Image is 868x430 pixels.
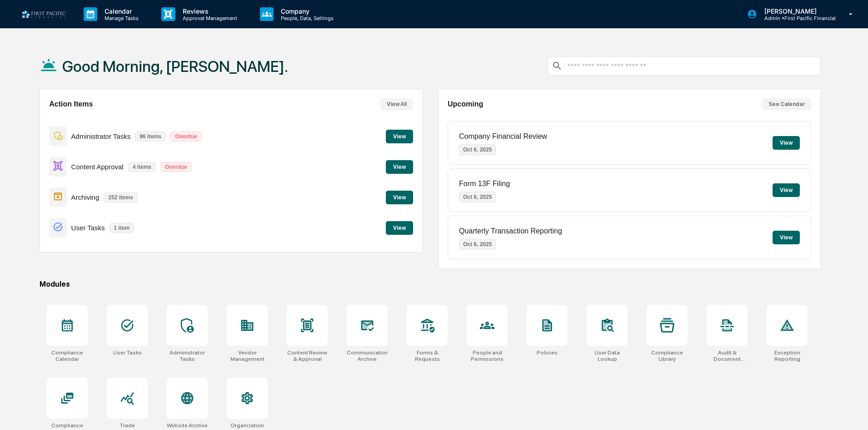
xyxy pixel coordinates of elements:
[386,192,413,201] a: View
[757,15,836,21] p: Admin • First Pacific Financial
[347,349,388,362] div: Communications Archive
[386,130,413,143] button: View
[459,192,496,202] p: Oct 6, 2025
[757,7,836,15] p: [PERSON_NAME]
[274,7,338,15] p: Company
[135,132,166,142] p: 86 items
[773,183,800,197] button: View
[97,15,143,21] p: Manage Tasks
[49,100,93,108] h2: Action Items
[71,132,131,140] p: Administrator Tasks
[62,57,288,76] h1: Good Morning, [PERSON_NAME].
[448,100,483,108] h2: Upcoming
[175,15,242,21] p: Approval Management
[386,160,413,174] button: View
[97,7,143,15] p: Calendar
[175,7,242,15] p: Reviews
[459,132,547,141] p: Company Financial Review
[128,162,156,172] p: 4 items
[767,349,808,362] div: Exception Reporting
[773,231,800,244] button: View
[167,349,208,362] div: Administrator Tasks
[386,221,413,235] button: View
[274,15,338,21] p: People, Data, Settings
[104,192,138,202] p: 252 items
[40,280,821,288] div: Modules
[110,223,135,233] p: 1 item
[380,98,413,110] button: View All
[71,163,124,171] p: Content Approval
[762,98,811,110] button: See Calendar
[587,349,628,362] div: User Data Lookup
[386,223,413,232] a: View
[386,162,413,171] a: View
[22,10,65,19] img: logo
[773,136,800,150] button: View
[170,132,202,142] p: Overdue
[707,349,748,362] div: Audit & Document Logs
[459,227,562,235] p: Quarterly Transaction Reporting
[537,349,558,356] div: Policies
[71,224,105,232] p: User Tasks
[459,239,496,250] p: Oct 6, 2025
[167,422,208,429] div: Website Archive
[47,349,88,362] div: Compliance Calendar
[227,349,268,362] div: Vendor Management
[71,193,100,201] p: Archiving
[407,349,448,362] div: Forms & Requests
[459,144,496,155] p: Oct 6, 2025
[113,349,142,356] div: User Tasks
[386,132,413,140] a: View
[647,349,688,362] div: Compliance Library
[160,162,192,172] p: Overdue
[467,349,508,362] div: People and Permissions
[459,180,510,188] p: Form 13F Filing
[287,349,328,362] div: Content Review & Approval
[386,191,413,204] button: View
